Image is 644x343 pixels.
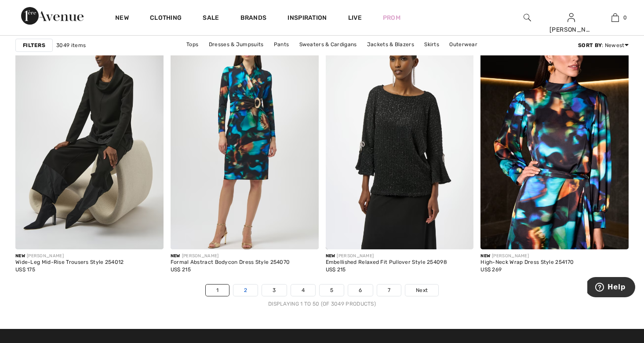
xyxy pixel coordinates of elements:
[287,14,327,23] span: Inspiration
[420,39,444,50] a: Skirts
[23,41,45,49] strong: Filters
[320,285,344,296] a: 5
[578,41,629,49] div: : Newest
[480,259,574,266] div: High-Neck Wrap Dress Style 254170
[405,285,438,296] a: Next
[326,266,346,273] span: US$ 215
[445,39,482,50] a: Outerwear
[15,259,124,266] div: Wide-Leg Mid-Rise Trousers Style 254012
[182,39,203,50] a: Tops
[326,253,335,259] span: New
[171,253,180,259] span: New
[21,7,84,25] img: 1ère Avenue
[171,27,319,249] img: Formal Abstract Bodycon Dress Style 254070. Black/Multi
[363,39,418,50] a: Jackets & Blazers
[480,27,629,249] img: High-Neck Wrap Dress Style 254170. Black/Multi
[568,12,575,23] img: My Info
[578,42,602,48] strong: Sort By
[593,12,637,23] a: 0
[326,27,474,249] img: Embellished Relaxed Fit Pullover Style 254098. Black
[568,13,575,22] a: Sign In
[326,253,448,259] div: [PERSON_NAME]
[549,25,593,34] div: [PERSON_NAME]
[623,14,627,22] span: 0
[416,286,428,294] span: Next
[171,253,290,259] div: [PERSON_NAME]
[611,12,619,23] img: My Bag
[233,285,258,296] a: 2
[203,14,219,23] a: Sale
[206,285,229,296] a: 1
[587,277,635,299] iframe: Opens a widget where you can find more information
[524,12,531,23] img: search the website
[480,253,490,259] span: New
[171,259,290,266] div: Formal Abstract Bodycon Dress Style 254070
[295,39,361,50] a: Sweaters & Cardigans
[348,285,372,296] a: 6
[15,284,629,308] nav: Page navigation
[291,285,315,296] a: 4
[480,266,502,273] span: US$ 269
[262,285,286,296] a: 3
[480,253,574,259] div: [PERSON_NAME]
[15,253,124,259] div: [PERSON_NAME]
[240,14,267,23] a: Brands
[56,41,86,49] span: 3049 items
[15,300,629,308] div: Displaying 1 to 50 (of 3049 products)
[269,39,294,50] a: Pants
[115,14,129,23] a: New
[326,259,448,266] div: Embellished Relaxed Fit Pullover Style 254098
[15,253,25,259] span: New
[204,39,268,50] a: Dresses & Jumpsuits
[150,14,182,23] a: Clothing
[15,266,35,273] span: US$ 175
[348,13,362,22] a: Live
[377,285,401,296] a: 7
[171,266,191,273] span: US$ 215
[15,27,164,249] img: Wide-Leg Mid-Rise Trousers Style 254012. Black
[383,13,400,22] a: Prom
